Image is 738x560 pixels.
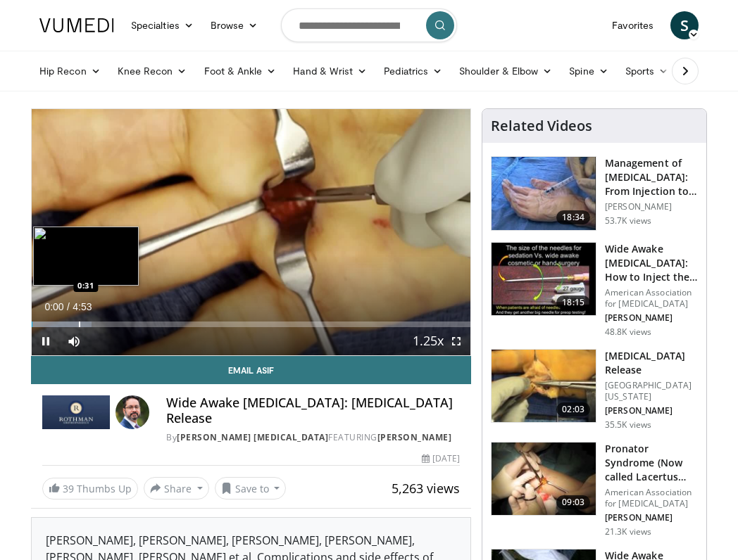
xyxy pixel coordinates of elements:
img: Rothman Hand Surgery [42,395,110,429]
input: Search topics, interventions [281,8,457,42]
span: 18:34 [556,210,590,224]
a: Knee Recon [109,57,196,85]
a: [PERSON_NAME] [377,431,452,443]
a: Sports [617,57,677,85]
img: 38790_0000_3.png.150x105_q85_crop-smart_upscale.jpg [492,350,596,423]
span: / [67,301,70,312]
p: 35.5K views [605,419,651,431]
span: 18:15 [556,295,590,310]
p: [PERSON_NAME] [605,201,698,212]
a: 02:03 [MEDICAL_DATA] Release [GEOGRAPHIC_DATA][US_STATE] [PERSON_NAME] 35.5K views [491,349,698,431]
a: 09:03 Pronator Syndrome (Now called Lacertus Syndrome 2017): Examination T… American Association ... [491,442,698,537]
h3: [MEDICAL_DATA] Release [605,349,698,377]
h3: Wide Awake [MEDICAL_DATA]: How to Inject the Local Anesthesia [605,242,698,284]
h4: Wide Awake [MEDICAL_DATA]: [MEDICAL_DATA] Release [166,395,460,426]
img: VuMedi Logo [39,18,114,32]
h3: Management of [MEDICAL_DATA]: From Injection to Surgery [605,156,698,198]
img: Avatar [115,395,149,429]
span: 09:03 [556,495,590,509]
a: 39 Thumbs Up [42,478,138,499]
p: 48.8K views [605,326,651,338]
a: Specialties [123,11,202,39]
a: [PERSON_NAME] [MEDICAL_DATA] [177,431,328,443]
button: Pause [32,327,60,355]
video-js: Video Player [32,109,470,355]
span: 39 [63,482,74,495]
span: 4:53 [73,301,92,312]
div: Progress Bar [32,322,470,327]
button: Share [144,477,209,499]
div: By FEATURING [166,431,460,444]
img: Q2xRg7exoPLTwO8X4xMDoxOjBrO-I4W8_1.150x105_q85_crop-smart_upscale.jpg [492,243,596,316]
span: 0:00 [44,301,63,312]
p: [PERSON_NAME] [605,405,698,416]
span: 02:03 [556,402,590,416]
button: Mute [60,327,88,355]
span: 5,263 views [392,480,460,497]
a: Email Asif [31,356,471,384]
a: Browse [202,11,267,39]
button: Playback Rate [414,327,442,355]
a: S [670,11,699,39]
button: Fullscreen [442,327,470,355]
p: 53.7K views [605,215,651,227]
img: image.jpeg [33,227,139,286]
a: 18:34 Management of [MEDICAL_DATA]: From Injection to Surgery [PERSON_NAME] 53.7K views [491,156,698,231]
p: [PERSON_NAME] [605,312,698,324]
p: 21.3K views [605,526,651,537]
a: Hip Recon [31,57,109,85]
button: Save to [215,477,287,499]
a: Shoulder & Elbow [451,57,561,85]
a: Pediatrics [375,57,451,85]
p: [PERSON_NAME] [605,512,698,523]
div: [DATE] [422,452,460,465]
img: ecc38c0f-1cd8-4861-b44a-401a34bcfb2f.150x105_q85_crop-smart_upscale.jpg [492,443,596,516]
img: 110489_0000_2.png.150x105_q85_crop-smart_upscale.jpg [492,157,596,230]
a: Foot & Ankle [196,57,285,85]
p: American Association for [MEDICAL_DATA] [605,287,698,310]
h4: Related Videos [491,117,592,134]
h3: Pronator Syndrome (Now called Lacertus Syndrome 2017): Examination T… [605,442,698,484]
a: Hand & Wrist [284,57,375,85]
a: Spine [561,57,616,85]
a: Favorites [603,11,662,39]
a: 18:15 Wide Awake [MEDICAL_DATA]: How to Inject the Local Anesthesia American Association for [MED... [491,242,698,338]
p: American Association for [MEDICAL_DATA] [605,487,698,509]
p: [GEOGRAPHIC_DATA][US_STATE] [605,380,698,402]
